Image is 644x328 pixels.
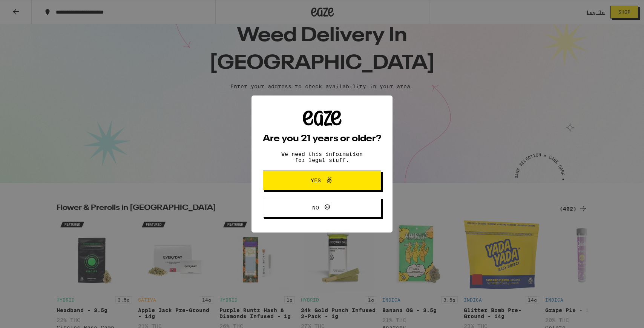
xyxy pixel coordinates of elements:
h2: Are you 21 years or older? [263,134,381,143]
p: We need this information for legal stuff. [275,151,369,163]
span: No [312,205,319,210]
span: Yes [311,178,321,183]
span: Hi. Need any help? [5,5,54,11]
button: No [263,198,381,217]
button: Yes [263,171,381,190]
